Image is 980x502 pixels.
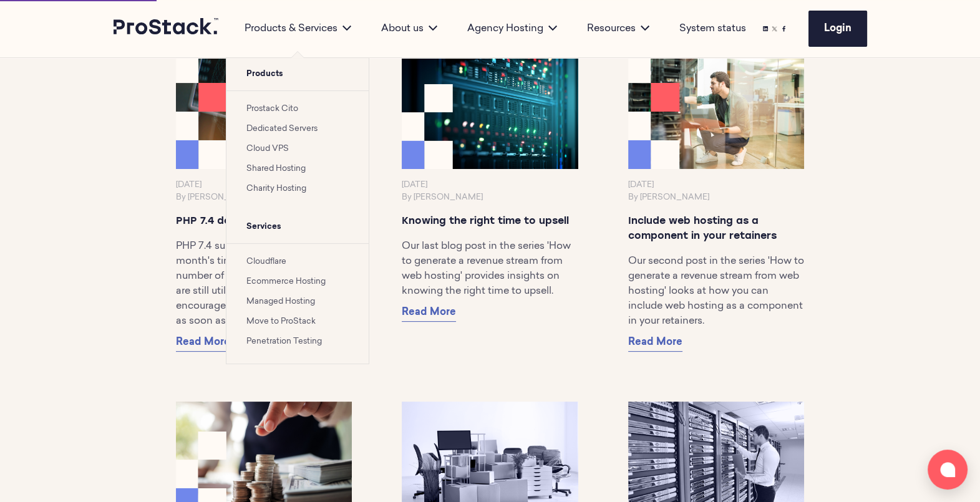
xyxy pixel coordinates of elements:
[226,58,369,90] span: Products
[628,334,682,352] a: Read More
[246,337,322,345] a: Penetration Testing
[176,239,352,329] p: PHP 7.4 support ends in just over two month's time, on [DATE]. This has a number of implications ...
[176,191,352,204] p: By [PERSON_NAME]
[628,191,805,204] p: By [PERSON_NAME]
[402,304,456,322] a: Read More
[402,179,578,191] p: [DATE]
[246,185,306,193] a: Charity Hosting
[176,337,230,347] span: Read More
[628,179,805,191] p: [DATE]
[246,145,289,153] a: Cloud VPS
[366,21,452,36] div: About us
[628,337,682,347] span: Read More
[928,450,968,490] button: Open chat window
[402,54,578,169] img: Prostack-BlogImage-July25-Upsell-768x468.png
[246,317,316,326] a: Move to ProStack
[824,24,851,34] span: Login
[628,214,805,244] p: Include web hosting as a component in your retainers
[402,214,578,229] p: Knowing the right time to upsell
[114,18,220,39] a: Prostack logo
[176,214,352,229] p: PHP 7.4 deprecation
[246,105,298,113] a: Prostack Cito
[246,165,306,173] a: Shared Hosting
[452,21,572,36] div: Agency Hosting
[246,125,318,133] a: Dedicated Servers
[572,21,664,36] div: Resources
[402,307,456,317] span: Read More
[628,54,805,169] img: Prostack-BlogImage-July25-Retainers-768x468.png
[402,191,578,204] p: By [PERSON_NAME]
[176,54,352,169] img: Prostack-BlogImage-July25-PHP-768x468.png
[246,278,326,286] a: Ecommerce Hosting
[176,179,352,191] p: [DATE]
[679,21,746,36] a: System status
[246,297,315,306] a: Managed Hosting
[628,254,805,329] p: Our second post in the series 'How to generate a revenue stream from web hosting' looks at how yo...
[176,334,230,352] a: Read More
[402,239,578,299] p: Our last blog post in the series 'How to generate a revenue stream from web hosting' provides ins...
[226,211,369,243] span: Services
[230,21,366,36] div: Products & Services
[808,11,867,47] a: Login
[246,258,286,266] a: Cloudflare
